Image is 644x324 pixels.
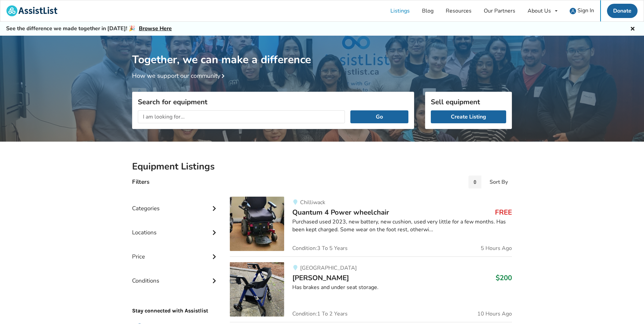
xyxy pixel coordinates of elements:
[132,36,512,67] h1: Together, we can make a difference
[292,284,512,291] div: Has brakes and under seat storage.
[478,0,521,21] a: Our Partners
[431,97,506,106] h3: Sell equipment
[496,273,512,282] h3: $200
[132,161,512,173] h2: Equipment Listings
[564,0,600,21] a: user icon Sign In
[230,262,284,317] img: mobility-walker
[230,197,284,251] img: mobility-quantum 4 power wheelchair
[138,110,345,123] input: I am looking for...
[292,311,348,317] span: Condition: 1 To 2 Years
[477,311,512,317] span: 10 Hours Ago
[384,0,416,21] a: Listings
[577,7,594,14] span: Sign In
[230,256,512,322] a: mobility-walker[GEOGRAPHIC_DATA][PERSON_NAME]$200Has brakes and under seat storage.Condition:1 To...
[292,208,389,217] span: Quantum 4 Power wheelchair
[132,191,219,215] div: Categories
[495,208,512,217] h3: FREE
[132,239,219,264] div: Price
[6,5,57,16] img: assistlist-logo
[292,218,512,234] div: Purchased used 2023, new battery, new cushion, used very little for a few months. Has been kept c...
[6,25,172,32] h5: See the difference we made together in [DATE]! 🎉
[431,110,506,123] a: Create Listing
[139,25,172,32] a: Browse Here
[416,0,440,21] a: Blog
[490,179,508,185] div: Sort By
[300,199,325,206] span: Chilliwack
[132,264,219,288] div: Conditions
[481,246,512,251] span: 5 Hours Ago
[607,4,638,18] a: Donate
[300,264,357,272] span: [GEOGRAPHIC_DATA]
[350,110,408,123] button: Go
[132,72,227,80] a: How we support our community
[230,197,512,256] a: mobility-quantum 4 power wheelchairChilliwackQuantum 4 Power wheelchairFREEPurchased used 2023, n...
[132,288,219,315] p: Stay connected with Assistlist
[132,178,149,186] h4: Filters
[440,0,478,21] a: Resources
[292,273,349,283] span: [PERSON_NAME]
[570,8,576,14] img: user icon
[138,97,408,106] h3: Search for equipment
[528,8,551,14] div: About Us
[132,215,219,239] div: Locations
[292,246,348,251] span: Condition: 3 To 5 Years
